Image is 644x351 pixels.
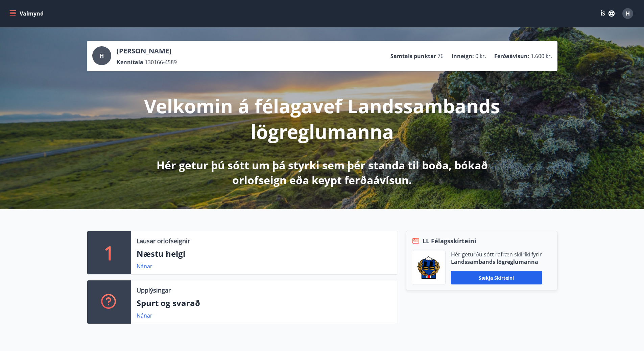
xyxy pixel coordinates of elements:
[626,10,630,17] span: H
[475,52,486,60] span: 0 kr.
[137,236,190,245] p: Lausar orlofseignir
[620,5,636,22] button: H
[145,58,177,66] span: 130166-4589
[137,297,392,309] p: Spurt og svarað
[417,256,440,279] img: 1cqKbADZNYZ4wXUG0EC2JmCwhQh0Y6EN22Kw4FTY.png
[390,52,436,60] p: Samtals punktar
[452,52,474,60] p: Inneign :
[117,46,177,56] p: [PERSON_NAME]
[423,236,476,245] span: LL Félagsskírteini
[100,52,104,59] span: H
[8,7,46,20] button: menu
[137,286,171,295] p: Upplýsingar
[104,240,115,266] p: 1
[531,52,552,60] span: 1.600 kr.
[144,93,501,144] p: Velkomin á félagavef Landssambands lögreglumanna
[137,312,152,319] a: Nánar
[597,7,618,20] button: ÍS
[437,52,444,60] span: 76
[117,58,143,66] p: Kennitala
[137,248,392,259] p: Næstu helgi
[451,258,542,266] p: Landssambands lögreglumanna
[494,52,529,60] p: Ferðaávísun :
[144,158,501,187] p: Hér getur þú sótt um þá styrki sem þér standa til boða, bókað orlofseign eða keypt ferðaávísun.
[137,262,152,270] a: Nánar
[451,271,542,284] button: Sækja skírteini
[451,251,542,258] p: Hér geturðu sótt rafræn skilríki fyrir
